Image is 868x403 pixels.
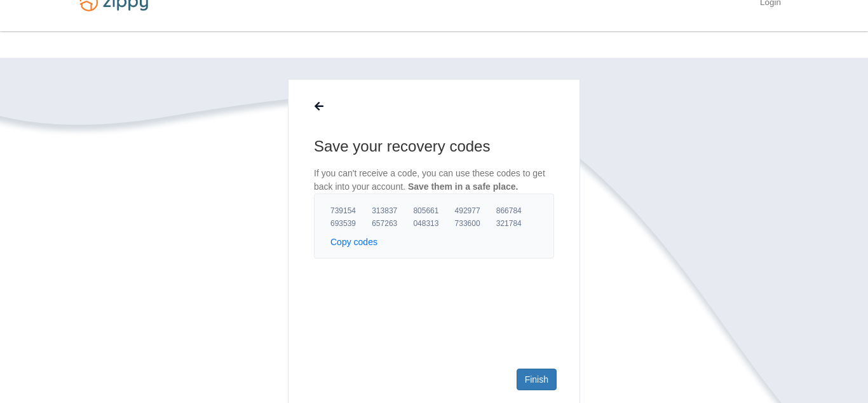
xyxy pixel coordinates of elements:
[455,218,496,229] span: 733600
[330,218,372,229] span: 693539
[372,206,413,216] span: 313837
[330,206,372,216] span: 739154
[413,206,454,216] span: 805661
[314,136,554,157] h1: Save your recovery codes
[455,206,496,216] span: 492977
[372,218,413,229] span: 657263
[330,236,377,248] button: Copy codes
[496,206,538,216] span: 866784
[413,218,454,229] span: 048313
[408,181,519,192] span: Save them in a safe place.
[496,218,538,229] span: 321784
[517,369,557,390] a: Finish
[314,167,554,194] p: If you can't receive a code, you can use these codes to get back into your account.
